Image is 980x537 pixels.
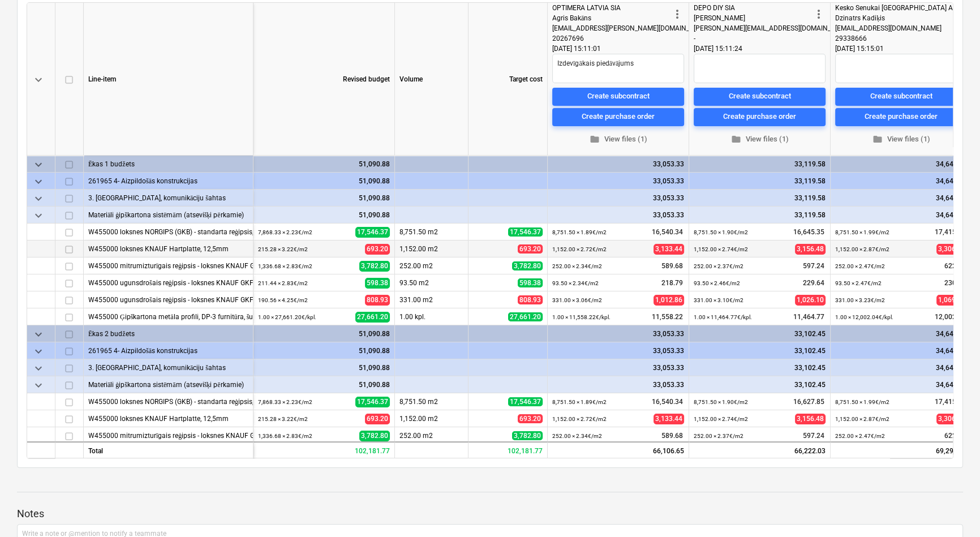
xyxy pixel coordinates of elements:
[552,3,670,13] div: OPTIMERA LATVIA SIA
[835,433,885,439] small: 252.00 × 2.47€ / m2
[468,441,548,458] div: 102,181.77
[32,175,45,188] span: keyboard_arrow_down
[802,278,826,288] span: 229.64
[548,441,689,458] div: 66,106.65
[552,229,607,235] small: 8,751.50 × 1.89€ / m2
[88,376,248,393] div: Materiāli ģipškartona sistēmām (atsevišķi pērkamie)
[88,173,248,189] div: 261965 4- Aizpildošās konstrukcijas
[552,190,684,207] div: 33,053.33
[88,224,248,240] div: W455000 loksnes NORGIPS (GKB) - standarta reģipsis, 12,5mm,
[936,414,967,424] span: 3,306.24
[557,133,680,146] span: View files (1)
[395,257,468,274] div: 252.00 m2
[835,173,967,190] div: 34,646.28
[88,190,248,206] div: 3. Starpsienas, komunikāciju šahtas
[395,274,468,291] div: 93.50 m2
[835,207,967,224] div: 34,646.28
[689,441,831,458] div: 66,222.03
[552,399,607,405] small: 8,751.50 × 1.89€ / m2
[654,244,684,255] span: 3,133.44
[552,108,684,126] button: Create purchase order
[552,376,684,393] div: 33,053.33
[552,314,611,320] small: 1.00 × 11,558.22€ / kpl.
[694,229,748,235] small: 8,751.50 × 1.90€ / m2
[795,244,826,255] span: 3,156.48
[365,278,390,289] span: 598.38
[32,345,45,358] span: keyboard_arrow_down
[835,44,967,54] div: [DATE] 15:15:01
[552,131,684,148] button: View files (1)
[512,431,543,440] span: 3,782.80
[936,244,967,255] span: 3,306.24
[943,261,967,271] span: 622.44
[694,190,826,207] div: 33,119.58
[923,483,980,537] div: Chat Widget
[32,209,45,222] span: keyboard_arrow_down
[32,379,45,392] span: keyboard_arrow_down
[835,246,889,252] small: 1,152.00 × 2.87€ / m2
[395,291,468,308] div: 331.00 m2
[835,314,893,320] small: 1.00 × 12,002.04€ / kpl.
[552,173,684,190] div: 33,053.33
[395,410,468,427] div: 1,152.00 m2
[694,263,743,269] small: 252.00 × 2.37€ / m2
[835,359,967,376] div: 34,646.28
[359,261,390,272] span: 3,782.80
[552,54,684,83] textarea: Izdevīgākais piedāvājums
[88,359,248,376] div: 3. Starpsienas, komunikāciju šahtas
[32,158,45,171] span: keyboard_arrow_down
[88,274,248,291] div: W455000 ugunsdrošais reģipsis - loksnes KNAUF GKF, 12,5mm,
[694,297,743,303] small: 331.00 × 3.10€ / m2
[552,33,670,44] div: 20267696
[359,431,390,441] span: 3,782.80
[88,257,248,274] div: W455000 mitrumizturīgais reģipsis - loksnes KNAUF GKBI, 12,5mm
[934,312,967,322] span: 12,002.04
[258,359,390,376] div: 51,090.88
[694,325,826,342] div: 33,102.45
[258,325,390,342] div: 51,090.88
[32,73,45,87] span: keyboard_arrow_down
[792,397,826,407] span: 16,627.85
[835,297,885,303] small: 331.00 × 3.23€ / m2
[88,325,248,342] div: Ēkas 2 budžets
[518,278,543,287] span: 598.38
[88,342,248,359] div: 261965 4- Aizpildošās konstrukcijas
[395,308,468,325] div: 1.00 kpl.
[395,240,468,257] div: 1,152.00 m2
[395,427,468,444] div: 252.00 m2
[694,44,826,54] div: [DATE] 15:11:24
[253,441,395,458] div: 102,181.77
[508,227,543,237] span: 17,546.37
[865,110,938,123] div: Create purchase order
[552,24,710,32] span: [EMAIL_ADDRESS][PERSON_NAME][DOMAIN_NAME]
[468,3,548,156] div: Target cost
[258,229,312,235] small: 7,868.33 × 2.23€ / m2
[694,359,826,376] div: 33,102.45
[552,342,684,359] div: 33,053.33
[512,261,543,270] span: 3,782.80
[32,328,45,341] span: keyboard_arrow_down
[802,261,826,271] span: 597.24
[355,397,390,407] span: 17,546.37
[831,441,972,458] div: 69,292.56
[365,414,390,424] span: 693.20
[694,24,852,32] span: [PERSON_NAME][EMAIL_ADDRESS][DOMAIN_NAME]
[582,110,655,123] div: Create purchase order
[840,133,962,146] span: View files (1)
[835,88,967,106] button: Create subcontract
[694,131,826,148] button: View files (1)
[552,246,607,252] small: 1,152.00 × 2.72€ / m2
[943,431,967,441] span: 622.44
[654,414,684,424] span: 3,133.44
[835,376,967,393] div: 34,646.28
[651,397,684,407] span: 16,540.34
[802,431,826,441] span: 597.24
[17,507,963,521] p: Notes
[88,427,248,444] div: W455000 mitrumizturīgais reģipsis - loksnes KNAUF GKBI, 12,5mm
[552,325,684,342] div: 33,053.33
[694,280,740,286] small: 93.50 × 2.46€ / m2
[835,342,967,359] div: 34,646.28
[258,314,316,320] small: 1.00 × 27,661.20€ / kpl.
[32,192,45,205] span: keyboard_arrow_down
[835,131,967,148] button: View files (1)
